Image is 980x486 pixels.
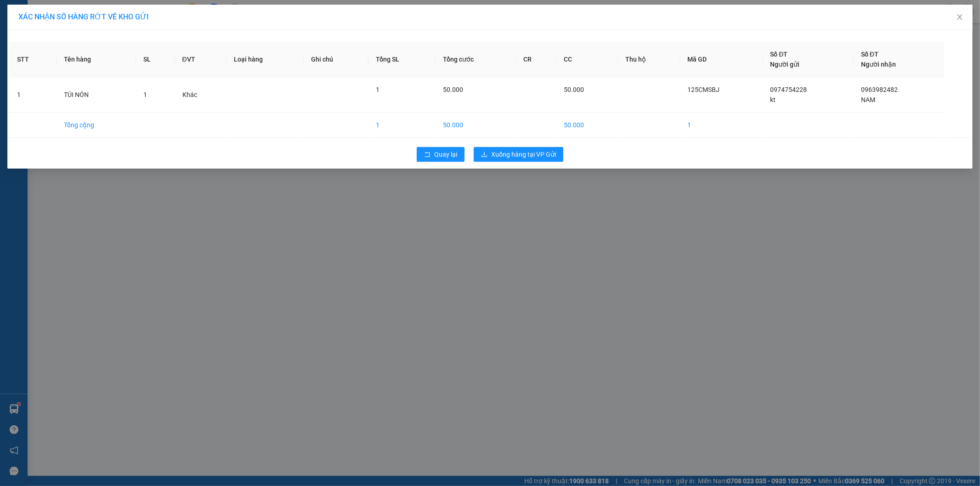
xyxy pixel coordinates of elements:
td: 50.000 [556,113,618,138]
th: Loại hàng [227,42,303,77]
span: Số ĐT [861,51,878,58]
td: 1 [10,77,57,113]
span: 50.000 [443,86,463,93]
span: 125CMSBJ [688,86,720,93]
button: Close [947,5,973,30]
span: download [481,151,487,158]
th: CR [516,42,556,77]
h2: VP Nhận: VP 7 [PERSON_NAME] [48,53,222,111]
th: Tên hàng [57,42,136,77]
button: downloadXuống hàng tại VP Gửi [474,147,563,162]
td: 1 [368,113,436,138]
span: 1 [143,91,147,98]
span: 1 [376,86,380,93]
td: 50.000 [436,113,516,138]
h2: 125CMSBJ [5,53,74,68]
span: rollback [424,151,431,158]
th: Thu hộ [618,42,680,77]
span: 0974754228 [770,86,807,93]
span: Số ĐT [770,51,788,58]
span: Quay lại [434,149,457,159]
b: [DOMAIN_NAME] [123,7,222,23]
span: kt [770,96,776,103]
span: NAM [861,96,875,103]
th: Tổng SL [368,42,436,77]
th: ĐVT [175,42,227,77]
th: STT [10,42,57,77]
span: 50.000 [564,86,584,93]
th: SL [136,42,175,77]
span: 0963982482 [861,86,898,93]
span: Xuống hàng tại VP Gửi [491,149,556,159]
th: Ghi chú [304,42,368,77]
td: 1 [680,113,763,138]
span: Người nhận [861,61,896,68]
img: logo.jpg [5,7,51,53]
span: XÁC NHẬN SỐ HÀNG RỚT VỀ KHO GỬI [18,12,149,21]
span: Người gửi [770,61,800,68]
td: Khác [175,77,227,113]
td: Tổng cộng [57,113,136,138]
th: Mã GD [680,42,763,77]
th: Tổng cước [436,42,516,77]
b: Sao Việt [56,22,112,37]
td: TÚI NÓN [57,77,136,113]
button: rollbackQuay lại [417,147,465,162]
span: close [956,13,963,21]
th: CC [556,42,618,77]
